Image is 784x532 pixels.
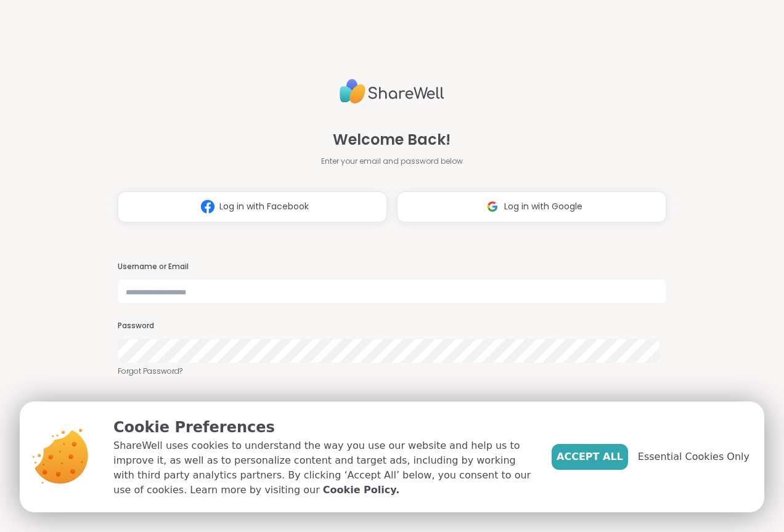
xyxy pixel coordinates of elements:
[481,195,504,218] img: ShareWell Logomark
[118,262,666,272] h3: Username or Email
[397,191,666,222] button: Log in with Google
[219,200,309,213] span: Log in with Facebook
[118,191,387,222] button: Log in with Facebook
[504,200,582,213] span: Log in with Google
[118,366,666,377] a: Forgot Password?
[638,449,749,464] span: Essential Cookies Only
[323,483,399,498] a: Cookie Policy.
[113,416,532,438] p: Cookie Preferences
[321,156,463,167] span: Enter your email and password below
[557,449,623,464] span: Accept All
[552,444,628,470] button: Accept All
[340,74,444,109] img: ShareWell Logo
[333,129,451,151] span: Welcome Back!
[118,321,666,331] h3: Password
[113,438,532,498] p: ShareWell uses cookies to understand the way you use our website and help us to improve it, as we...
[196,195,219,218] img: ShareWell Logomark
